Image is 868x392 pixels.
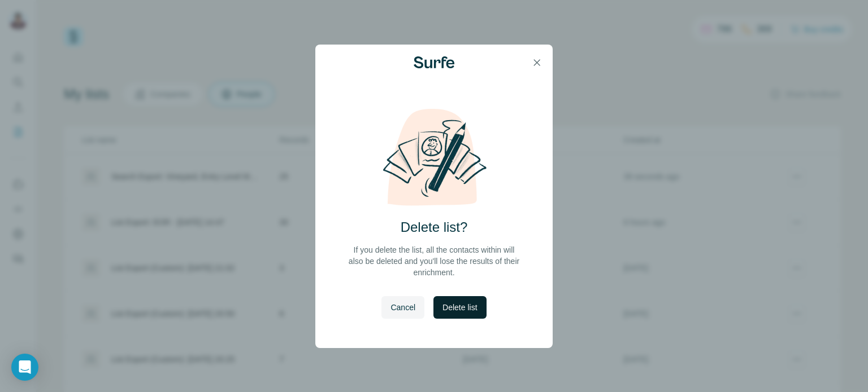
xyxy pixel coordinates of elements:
span: Delete list [442,302,477,313]
button: Cancel [381,296,424,319]
button: Delete list [433,296,486,319]
img: delete-list [371,108,497,207]
img: Surfe Logo [414,56,454,69]
div: Open Intercom Messenger [11,354,38,381]
span: Cancel [390,302,415,313]
p: If you delete the list, all the contacts within will also be deleted and you'll lose the results ... [347,244,521,278]
h2: Delete list? [401,218,468,236]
